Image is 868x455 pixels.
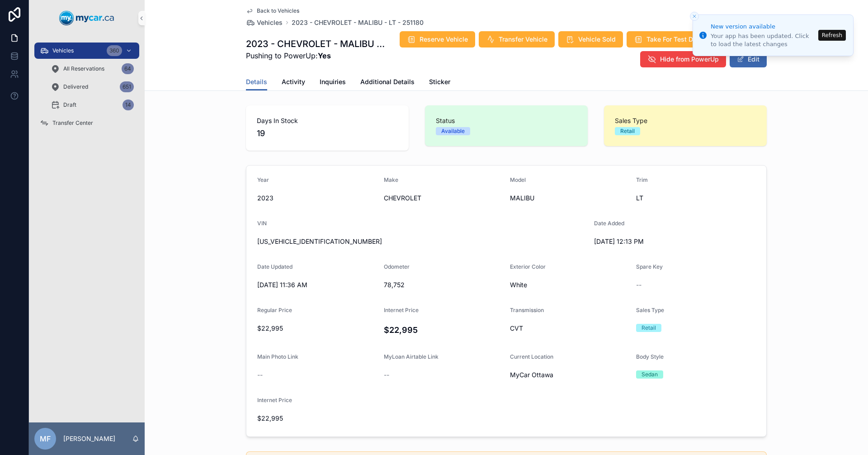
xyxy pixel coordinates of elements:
[420,35,468,44] span: Reserve Vehicle
[45,97,139,113] a: Draft14
[257,280,377,289] span: [DATE] 11:36 AM
[400,31,475,47] button: Reserve Vehicle
[711,32,816,48] div: Your app has been updated. Click to load the latest changes
[120,81,134,92] div: 651
[594,237,713,246] span: [DATE] 12:13 PM
[257,307,292,313] span: Regular Price
[510,307,544,313] span: Transmission
[246,18,283,27] a: Vehicles
[441,127,465,135] div: Available
[818,30,846,41] button: Refresh
[29,36,145,143] div: scrollable content
[360,74,415,92] a: Additional Details
[52,47,74,54] span: Vehicles
[257,18,283,27] span: Vehicles
[257,116,398,125] span: Days In Stock
[436,116,577,125] span: Status
[384,370,389,379] span: --
[510,324,629,333] span: CVT
[318,51,331,60] strong: Yes
[510,280,629,289] span: White
[615,116,756,125] span: Sales Type
[636,307,664,313] span: Sales Type
[636,194,755,203] span: LT
[384,263,410,270] span: Odometer
[282,74,305,92] a: Activity
[578,35,616,44] span: Vehicle Sold
[257,127,398,140] span: 19
[620,127,635,135] div: Retail
[59,11,114,25] img: App logo
[429,77,450,86] span: Sticker
[499,35,547,44] span: Transfer Vehicle
[257,237,587,246] span: [US_VEHICLE_IDENTIFICATION_NUMBER]
[257,324,377,333] span: $22,995
[34,43,139,59] a: Vehicles360
[282,77,305,86] span: Activity
[52,119,93,127] span: Transfer Center
[510,263,546,270] span: Exterior Color
[690,12,699,21] button: Close toast
[122,63,134,74] div: 64
[510,176,526,183] span: Model
[479,31,555,47] button: Transfer Vehicle
[510,370,553,379] span: MyCar Ottawa
[510,353,553,360] span: Current Location
[646,35,704,44] span: Take For Test Drive
[320,77,346,86] span: Inquiries
[45,79,139,95] a: Delivered651
[636,176,648,183] span: Trim
[292,18,424,27] a: 2023 - CHEVROLET - MALIBU - LT - 251180
[257,353,298,360] span: Main Photo Link
[63,434,115,443] p: [PERSON_NAME]
[429,74,450,92] a: Sticker
[384,280,503,289] span: 78,752
[636,353,664,360] span: Body Style
[257,176,269,183] span: Year
[384,176,398,183] span: Make
[34,115,139,131] a: Transfer Center
[40,433,51,444] span: MF
[384,353,439,360] span: MyLoan Airtable Link
[360,77,415,86] span: Additional Details
[627,31,712,47] button: Take For Test Drive
[107,45,122,56] div: 360
[257,194,377,203] span: 2023
[246,38,385,50] h1: 2023 - CHEVROLET - MALIBU - LT - 251180
[660,55,719,64] span: Hide from PowerUp
[123,100,134,110] div: 14
[63,101,76,109] span: Draft
[246,50,385,61] span: Pushing to PowerUp:
[711,22,816,31] div: New version available
[510,194,629,203] span: MALIBU
[257,220,267,227] span: VIN
[257,370,263,379] span: --
[594,220,624,227] span: Date Added
[636,280,642,289] span: --
[384,194,503,203] span: CHEVROLET
[730,51,767,67] button: Edit
[246,77,267,86] span: Details
[257,263,292,270] span: Date Updated
[642,370,658,379] div: Sedan
[320,74,346,92] a: Inquiries
[636,263,663,270] span: Spare Key
[384,324,503,336] h4: $22,995
[246,7,299,14] a: Back to Vehicles
[257,397,292,403] span: Internet Price
[63,83,88,90] span: Delivered
[558,31,623,47] button: Vehicle Sold
[257,7,299,14] span: Back to Vehicles
[63,65,104,72] span: All Reservations
[257,414,377,423] span: $22,995
[246,74,267,91] a: Details
[45,61,139,77] a: All Reservations64
[640,51,726,67] button: Hide from PowerUp
[384,307,419,313] span: Internet Price
[642,324,656,332] div: Retail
